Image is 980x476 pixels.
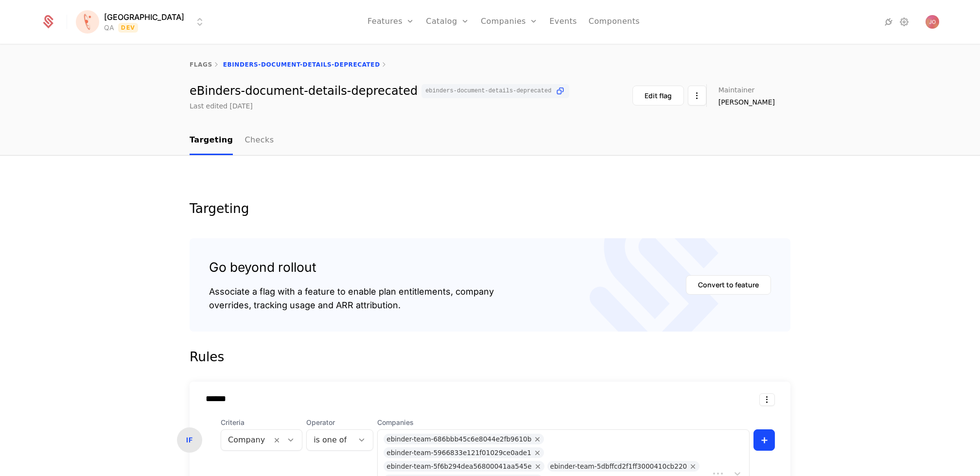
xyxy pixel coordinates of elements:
[759,393,775,406] button: Select action
[190,202,790,215] div: Targeting
[104,23,114,33] div: QA
[177,427,202,453] div: IF
[898,16,910,28] a: Settings
[425,88,551,94] span: ebinders-document-details-deprecated
[386,447,531,458] div: ebinder-team-5966833e121f01029ce0ade1
[718,87,755,93] span: Maintainer
[531,447,544,458] div: Remove ebinder-team-5966833e121f01029ce0ade1
[926,15,939,29] button: Open user button
[550,461,687,472] div: ebinder-team-5dbffcd2f1ff3000410cb220
[883,16,894,28] a: Integrations
[190,347,790,367] div: Rules
[386,434,531,444] div: ebinder-team-686bbb45c6e8044e2fb9610b
[76,10,99,34] img: Florence
[688,86,706,106] button: Select action
[190,61,212,68] a: flags
[190,126,790,155] nav: Main
[190,101,253,111] div: Last edited [DATE]
[190,126,233,155] a: Targeting
[531,434,544,444] div: Remove ebinder-team-686bbb45c6e8044e2fb9610b
[686,275,771,295] button: Convert to feature
[118,23,138,33] span: Dev
[632,86,684,106] button: Edit flag
[221,418,302,427] span: Criteria
[245,126,274,155] a: Checks
[104,11,184,23] span: [GEOGRAPHIC_DATA]
[209,258,494,277] div: Go beyond rollout
[190,126,274,155] ul: Choose Sub Page
[377,418,750,427] span: Companies
[209,285,494,312] div: Associate a flag with a feature to enable plan entitlements, company overrides, tracking usage an...
[532,461,544,472] div: Remove ebinder-team-5f6b294dea56800041aa545e
[718,97,775,107] span: [PERSON_NAME]
[753,429,775,451] button: +
[190,84,569,98] div: eBinders-document-details-deprecated
[306,418,373,427] span: Operator
[79,11,206,33] button: Select environment
[926,15,939,29] img: Jelena Obradovic
[687,461,700,472] div: Remove ebinder-team-5dbffcd2f1ff3000410cb220
[645,91,672,101] div: Edit flag
[386,461,531,472] div: ebinder-team-5f6b294dea56800041aa545e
